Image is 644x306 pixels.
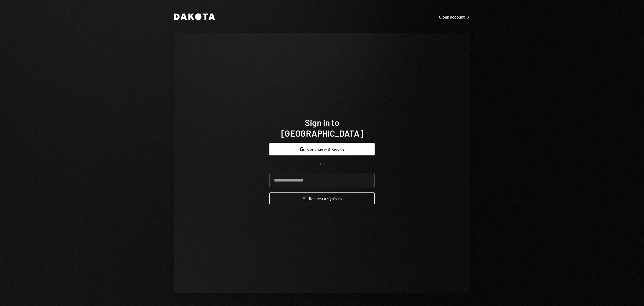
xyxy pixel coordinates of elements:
h1: Sign in to [GEOGRAPHIC_DATA] [269,117,375,138]
div: OR [320,162,324,166]
div: Open account [439,14,470,20]
button: Continue with Google [269,143,375,155]
a: Open account [439,14,470,20]
button: Request a signinlink [269,192,375,205]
